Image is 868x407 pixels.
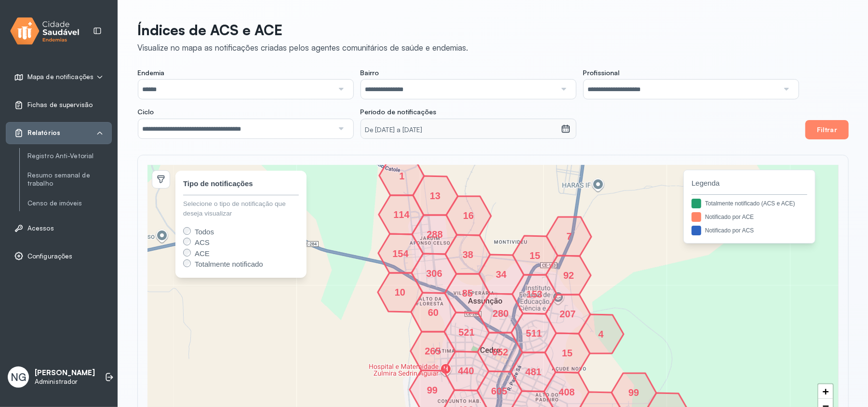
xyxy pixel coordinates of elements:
[397,289,403,295] div: 10
[137,21,468,39] p: Índices de ACS e ACE
[35,378,95,386] p: Administrador
[431,271,437,276] div: 306
[183,199,299,219] div: Selecione o tipo de notificação que deseja visualizar
[27,252,72,260] span: Configurações
[27,169,112,190] a: Resumo semanal de trabalho
[430,348,436,354] div: 265
[137,108,154,116] span: Ciclo
[27,171,112,188] a: Resumo semanal de trabalho
[532,253,538,258] div: 15
[137,68,164,77] span: Endemia
[498,271,504,277] div: 34
[818,384,833,399] a: Zoom in
[531,330,537,336] div: 511
[398,251,403,257] div: 154
[10,15,80,47] img: logo.svg
[466,213,471,218] div: 16
[27,101,93,109] span: Fichas de supervisão
[183,178,253,190] div: Tipo de notificações
[805,120,849,139] button: Filtrar
[532,291,537,297] div: 153
[399,212,404,217] div: 114
[564,350,570,356] div: 15
[360,108,436,116] span: Período de notificações
[498,311,504,316] div: 280
[360,68,379,77] span: Bairro
[27,197,112,209] a: Censo de imóveis
[11,371,26,383] span: NG
[195,260,263,268] span: Totalmente notificado
[583,68,619,77] span: Profissional
[399,173,405,179] div: 1
[598,331,604,337] div: 4
[195,228,214,236] span: Todos
[496,388,502,394] div: 605
[566,272,572,278] div: 92
[195,238,210,246] span: ACS
[566,233,572,239] div: 7
[463,368,469,374] div: 440
[27,199,112,207] a: Censo de imóveis
[531,369,536,375] div: 481
[705,226,754,235] div: Notificado por ACS
[430,310,436,315] div: 60
[14,100,104,110] a: Fichas de supervisão
[497,349,503,355] div: 652
[465,290,470,296] div: 85
[465,252,471,258] div: 38
[464,329,469,335] div: 521
[631,390,637,395] div: 99
[432,193,438,199] div: 13
[27,73,93,81] span: Mapa de notificações
[432,231,438,237] div: 288
[27,129,60,137] span: Relatórios
[692,178,807,189] span: Legenda
[27,152,112,160] a: Registro Anti-Vetorial
[14,223,104,233] a: Acessos
[565,311,571,317] div: 207
[27,224,54,232] span: Acessos
[195,249,210,258] span: ACE
[823,385,829,397] span: +
[429,387,435,393] div: 99
[564,389,570,395] div: 408
[705,199,795,208] div: Totalmente notificado (ACS e ACE)
[365,125,557,135] small: De [DATE] a [DATE]
[35,368,95,378] p: [PERSON_NAME]
[14,251,104,261] a: Configurações
[137,42,468,53] div: Visualize no mapa as notificações criadas pelos agentes comunitários de saúde e endemias.
[27,150,112,162] a: Registro Anti-Vetorial
[705,213,754,221] div: Notificado por ACE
